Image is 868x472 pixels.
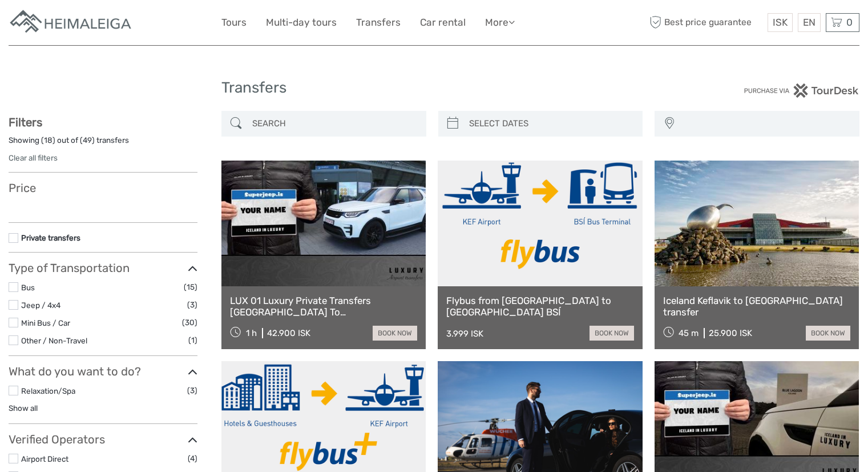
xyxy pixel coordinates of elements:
img: Apartments in Reykjavik [9,9,134,37]
h3: Type of Transportation [9,261,197,275]
span: 45 m [679,328,699,338]
a: Bus [21,283,35,292]
div: Showing ( ) out of ( ) transfers [9,135,197,153]
a: Flybus from [GEOGRAPHIC_DATA] to [GEOGRAPHIC_DATA] BSÍ [446,295,633,318]
span: Best price guarantee [647,13,765,32]
img: PurchaseViaTourDesk.png [744,83,859,98]
span: 0 [845,17,854,28]
a: Transfers [356,14,401,31]
h3: What do you want to do? [9,365,197,378]
a: LUX 01 Luxury Private Transfers [GEOGRAPHIC_DATA] To [GEOGRAPHIC_DATA] [230,295,417,318]
a: Mini Bus / Car [21,318,70,327]
div: 42.900 ISK [267,328,310,338]
a: book now [590,326,634,341]
a: Tours [221,14,247,31]
a: More [485,14,515,31]
label: 49 [83,135,92,146]
h3: Verified Operators [9,433,197,446]
span: (4) [188,452,197,465]
a: book now [806,326,850,341]
h3: Price [9,181,197,195]
span: (15) [184,281,197,294]
a: Airport Direct [21,454,68,463]
div: 3.999 ISK [446,329,483,339]
span: (30) [182,316,197,329]
a: Iceland Keflavik to [GEOGRAPHIC_DATA] transfer [663,295,850,318]
a: book now [373,326,417,341]
a: Show all [9,403,38,413]
span: ISK [773,17,788,28]
span: 1 h [246,328,257,338]
a: Other / Non-Travel [21,336,87,345]
label: 18 [44,135,53,146]
span: (1) [188,334,197,347]
input: SELECT DATES [465,114,637,134]
span: (3) [187,384,197,397]
span: (3) [187,298,197,311]
a: Private transfers [21,233,80,242]
div: 25.900 ISK [709,328,752,338]
input: SEARCH [248,114,421,134]
strong: Filters [9,115,42,129]
a: Car rental [420,14,466,31]
a: Clear all filters [9,153,58,162]
a: Jeep / 4x4 [21,301,60,310]
h1: Transfers [221,79,647,97]
a: Multi-day tours [266,14,337,31]
div: EN [798,13,821,32]
a: Relaxation/Spa [21,386,75,395]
